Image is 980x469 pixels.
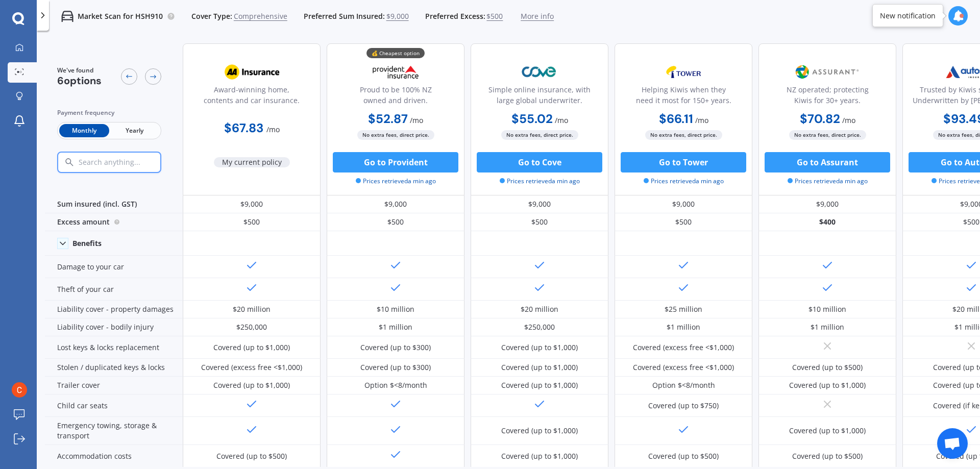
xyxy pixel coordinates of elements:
b: $55.02 [511,111,553,127]
div: Emergency towing, storage & transport [45,417,183,445]
span: Cover Type: [191,11,232,21]
div: Covered (up to $1,000) [501,362,578,373]
div: $9,000 [327,195,464,213]
div: Covered (up to $1,000) [213,380,290,390]
div: Accommodation costs [45,445,183,467]
button: Go to Provident [333,152,458,172]
div: Stolen / duplicated keys & locks [45,359,183,377]
div: $20 million [233,304,271,314]
div: Trailer cover [45,377,183,394]
div: Covered (up to $1,000) [501,380,578,390]
div: Covered (up to $1,000) [501,426,578,436]
span: No extra fees, direct price. [645,130,722,140]
div: Covered (excess free <$1,000) [633,342,734,353]
div: Open chat [937,428,968,459]
div: Covered (up to $500) [792,362,863,373]
div: Child car seats [45,394,183,417]
div: Covered (up to $1,000) [501,451,578,461]
button: Go to Cove [477,152,602,172]
span: / mo [266,125,280,134]
div: Covered (up to $500) [648,451,719,461]
span: More info [521,11,554,21]
div: Liability cover - bodily injury [45,318,183,336]
b: $67.83 [224,120,263,136]
div: $9,000 [471,195,608,213]
span: / mo [410,115,423,125]
div: $250,000 [236,322,267,332]
span: No extra fees, direct price. [501,130,578,140]
span: Preferred Sum Insured: [304,11,385,21]
span: / mo [555,115,568,125]
b: $66.11 [659,111,693,127]
b: $70.82 [800,111,840,127]
div: Theft of your car [45,278,183,301]
div: NZ operated; protecting Kiwis for 30+ years. [767,84,888,110]
img: Cove.webp [506,59,573,85]
div: Covered (excess free <$1,000) [201,362,302,373]
div: New notification [880,11,936,21]
div: Benefits [72,239,102,248]
span: Prices retrieved a min ago [356,177,436,186]
div: Award-winning home, contents and car insurance. [191,84,312,110]
div: Covered (up to $500) [792,451,863,461]
div: $1 million [811,322,844,332]
span: $9,000 [386,11,409,21]
div: Damage to your car [45,256,183,278]
div: Covered (up to $1,000) [213,342,290,353]
div: Option $<8/month [652,380,715,390]
div: $20 million [521,304,558,314]
div: Payment frequency [57,108,161,118]
span: / mo [842,115,855,125]
div: 💰 Cheapest option [366,48,425,58]
div: $9,000 [615,195,752,213]
div: $500 [615,213,752,231]
b: $52.87 [368,111,408,127]
div: $1 million [379,322,412,332]
span: Prices retrieved a min ago [644,177,724,186]
div: $500 [327,213,464,231]
div: $10 million [377,304,414,314]
div: Lost keys & locks replacement [45,336,183,359]
img: car.f15378c7a67c060ca3f3.svg [61,10,73,22]
div: Excess amount [45,213,183,231]
div: Covered (excess free <$1,000) [633,362,734,373]
img: Provident.png [362,59,429,85]
img: Tower.webp [650,59,717,85]
span: Comprehensive [234,11,287,21]
div: Liability cover - property damages [45,301,183,318]
span: My current policy [214,157,290,167]
div: Covered (up to $300) [360,342,431,353]
div: Simple online insurance, with large global underwriter. [479,84,600,110]
div: $9,000 [183,195,321,213]
div: Proud to be 100% NZ owned and driven. [335,84,456,110]
span: Preferred Excess: [425,11,485,21]
div: Helping Kiwis when they need it most for 150+ years. [623,84,744,110]
span: $500 [486,11,503,21]
span: Yearly [109,124,159,137]
div: $250,000 [524,322,555,332]
div: Covered (up to $1,000) [789,426,866,436]
div: Option $<8/month [364,380,427,390]
img: ACg8ocJ-Jtek0YLzbu46fBpAOoxD9AP_eOTf3eeQWjk2tKrfPoKiti0w=s96-c [12,382,27,398]
div: Sum insured (incl. GST) [45,195,183,213]
p: Market Scan for HSH910 [78,11,163,21]
span: 6 options [57,74,102,87]
span: Monthly [59,124,109,137]
div: $10 million [808,304,846,314]
div: $9,000 [758,195,896,213]
span: / mo [695,115,708,125]
div: Covered (up to $750) [648,401,719,411]
div: $500 [471,213,608,231]
div: Covered (up to $1,000) [789,380,866,390]
span: Prices retrieved a min ago [500,177,580,186]
span: Prices retrieved a min ago [788,177,868,186]
div: $1 million [667,322,700,332]
div: $500 [183,213,321,231]
div: $25 million [665,304,702,314]
div: Covered (up to $300) [360,362,431,373]
span: We've found [57,66,102,75]
span: No extra fees, direct price. [789,130,866,140]
div: $400 [758,213,896,231]
button: Go to Tower [621,152,746,172]
span: No extra fees, direct price. [357,130,434,140]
